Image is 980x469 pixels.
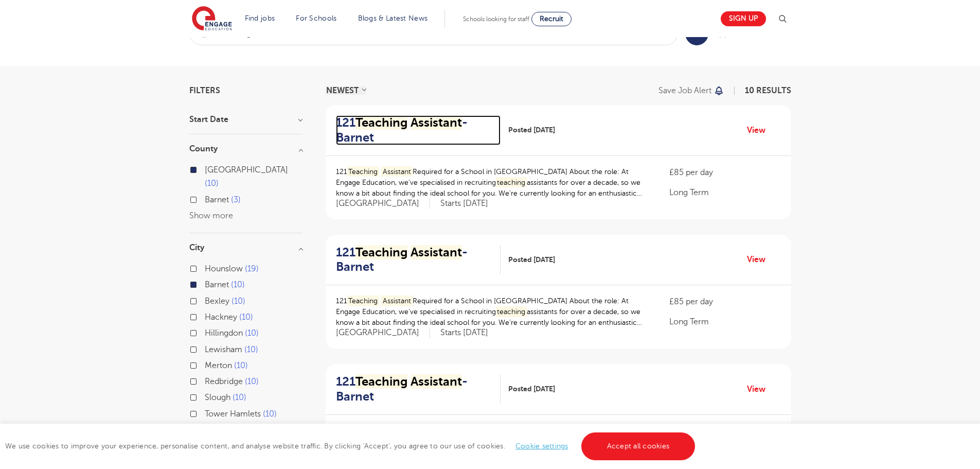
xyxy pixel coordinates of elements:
span: [GEOGRAPHIC_DATA] [336,327,430,338]
h2: 121 - Barnet [336,374,493,404]
span: Recruit [540,15,563,23]
span: Hackney [205,312,237,322]
span: 10 [234,361,248,370]
p: 121 Required for a School in [GEOGRAPHIC_DATA] About the role: At Engage Education, we’ve special... [336,166,649,199]
a: View [747,124,773,137]
span: 10 [231,297,245,306]
mark: Teaching [355,115,407,130]
mark: Assistant [381,296,413,306]
span: Posted [DATE] [508,125,555,135]
button: Save job alert [658,86,725,95]
input: Lewisham 10 [205,345,211,352]
span: Bexley [205,297,229,306]
mark: Assistant [381,166,413,177]
input: Slough 10 [205,393,211,399]
mark: Assistant [411,245,462,259]
span: 10 [205,179,219,188]
span: Barnet [205,280,229,289]
a: Blogs & Latest News [358,14,428,22]
span: 3 [231,195,241,204]
input: Hillingdon 10 [205,328,211,335]
span: Barnet [205,195,229,204]
p: £85 per day [669,296,780,308]
h3: County [189,145,302,153]
input: Hackney 10 [205,312,211,319]
button: Show more [189,211,233,220]
span: Schools looking for staff [463,15,529,23]
p: Long Term [669,186,780,199]
mark: Teaching [355,374,407,389]
input: Redbridge 10 [205,377,211,384]
span: 10 [233,393,246,402]
span: 10 [245,328,259,338]
span: 10 RESULTS [745,86,791,95]
span: Filters [189,86,220,95]
span: Hounslow [205,264,243,273]
a: View [747,253,773,266]
input: Hounslow 19 [205,264,211,271]
span: 10 [244,345,258,354]
input: Bexley 10 [205,297,211,303]
span: Merton [205,361,232,370]
h3: City [189,244,302,252]
span: Tower Hamlets [205,409,261,419]
span: Redbridge [205,377,243,386]
a: 121Teaching Assistant- Barnet [336,245,501,275]
a: Recruit [531,12,572,26]
span: 10 [231,280,245,289]
a: 121Teaching Assistant- Barnet [336,374,501,404]
a: 121Teaching Assistant- Barnet [336,115,501,145]
a: View [747,383,773,396]
p: Starts [DATE] [440,327,488,338]
p: 121 Required for a School in [GEOGRAPHIC_DATA] About the role: At Engage Education, we’ve special... [336,296,649,328]
span: Lewisham [205,345,242,354]
span: 10 [263,409,277,419]
span: 19 [245,264,259,273]
span: 10 [245,377,259,386]
input: Merton 10 [205,361,211,368]
a: Cookie settings [515,442,568,450]
span: Posted [DATE] [508,384,555,394]
h2: 121 - Barnet [336,245,493,275]
span: Slough [205,393,230,402]
p: Long Term [669,316,780,328]
mark: teaching [496,177,527,188]
a: For Schools [296,14,336,22]
input: [GEOGRAPHIC_DATA] 10 [205,165,211,172]
mark: teaching [496,306,527,317]
span: [GEOGRAPHIC_DATA] [336,198,430,209]
a: Sign up [721,11,766,26]
mark: Teaching [347,166,380,177]
span: [GEOGRAPHIC_DATA] [205,165,288,175]
span: 10 [239,312,253,322]
mark: Teaching [355,245,407,259]
img: Engage Education [192,6,232,32]
span: Posted [DATE] [508,254,555,265]
input: Barnet 10 [205,280,211,287]
input: Tower Hamlets 10 [205,409,211,416]
mark: Teaching [347,296,380,306]
span: We use cookies to improve your experience, personalise content, and analyse website traffic. By c... [5,442,698,450]
p: Starts [DATE] [440,198,488,209]
a: Find jobs [245,14,275,22]
mark: Assistant [411,115,462,130]
mark: Assistant [411,374,462,389]
p: £85 per day [669,166,780,179]
p: Save job alert [658,86,711,95]
h3: Start Date [189,115,302,124]
h2: 121 - Barnet [336,115,493,145]
span: Hillingdon [205,328,243,338]
a: Accept all cookies [581,432,696,460]
input: Barnet 3 [205,195,211,202]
